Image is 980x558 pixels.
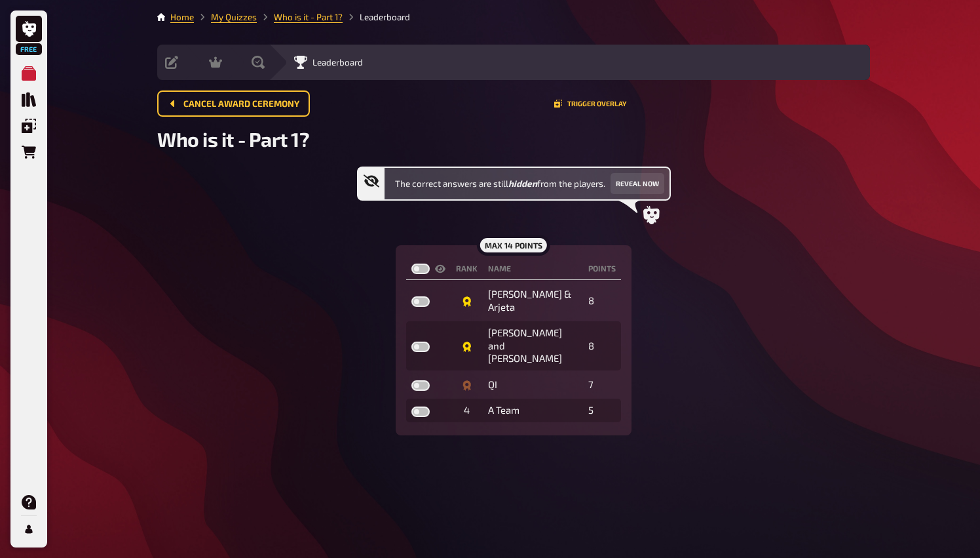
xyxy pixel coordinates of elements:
th: Rank [451,258,483,280]
button: Reveal now [611,173,664,194]
th: Name [483,258,582,280]
span: Who is it - Part 1? [157,127,309,151]
li: Who is it - Part 1? [257,10,343,24]
th: points [583,258,621,280]
td: 4 [451,399,483,422]
td: QI [483,373,582,397]
td: [PERSON_NAME] and [PERSON_NAME] [483,321,582,370]
td: 5 [583,399,621,422]
td: 8 [583,283,621,319]
button: Trigger Overlay [554,100,626,108]
span: Free [17,45,41,53]
a: My Quizzes [211,12,257,22]
span: Cancel award ceremony [183,100,299,109]
a: Home [170,12,194,22]
li: My Quizzes [194,10,257,24]
td: 8 [583,321,621,370]
td: 7 [583,373,621,397]
a: Who is it - Part 1? [274,12,343,22]
button: Cancel award ceremony [157,90,310,117]
span: The correct answers are still from the players. [395,177,605,190]
td: A Team [483,399,582,422]
li: Leaderboard [343,10,410,24]
li: Home [170,10,194,24]
span: Leaderboard [312,57,363,68]
td: [PERSON_NAME] & Arjeta [483,283,582,319]
b: hidden [508,178,537,189]
div: max 14 points [477,235,550,256]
